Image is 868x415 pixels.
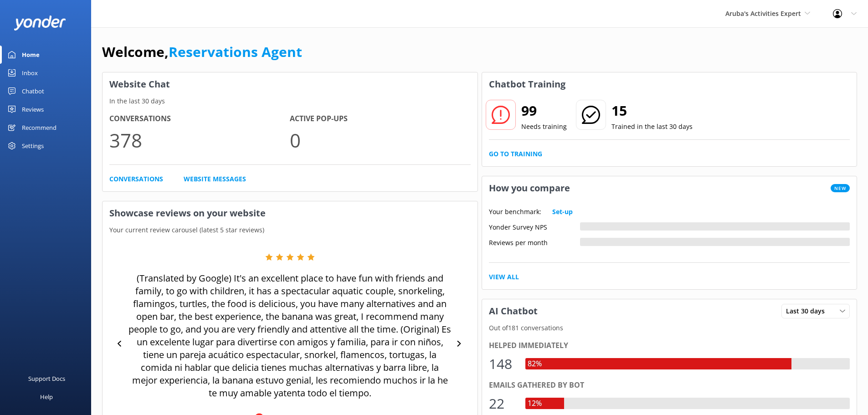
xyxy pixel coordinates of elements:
[22,46,40,64] div: Home
[482,323,857,333] p: Out of 181 conversations
[489,222,580,231] div: Yonder Survey NPS
[611,100,693,122] h2: 15
[40,388,53,406] div: Help
[290,125,470,155] p: 0
[489,272,519,282] a: View All
[109,174,163,184] a: Conversations
[103,72,478,96] h3: Website Chat
[103,225,478,235] p: Your current review carousel (latest 5 star reviews)
[489,340,850,352] div: Helped immediately
[22,118,56,137] div: Recommend
[489,379,850,391] div: Emails gathered by bot
[489,353,516,375] div: 148
[103,96,478,106] p: In the last 30 days
[489,207,541,217] p: Your benchmark:
[22,100,44,118] div: Reviews
[482,176,577,200] h3: How you compare
[725,9,801,18] span: Aruba's Activities Expert
[109,125,290,155] p: 378
[28,369,65,388] div: Support Docs
[14,15,66,31] img: yonder-white-logo.png
[521,100,567,122] h2: 99
[489,149,542,159] a: Go to Training
[22,82,44,100] div: Chatbot
[290,113,470,125] h4: Active Pop-ups
[611,122,693,132] p: Trained in the last 30 days
[184,174,246,184] a: Website Messages
[102,41,302,63] h1: Welcome,
[128,272,452,400] p: (Translated by Google) It's an excellent place to have fun with friends and family, to go with ch...
[169,42,302,61] a: Reservations Agent
[482,299,544,323] h3: AI Chatbot
[109,113,290,125] h4: Conversations
[786,306,830,316] span: Last 30 days
[482,72,572,96] h3: Chatbot Training
[22,64,38,82] div: Inbox
[552,207,573,217] a: Set-up
[831,184,850,192] span: New
[525,398,544,410] div: 12%
[525,358,544,370] div: 82%
[489,238,580,246] div: Reviews per month
[103,201,478,225] h3: Showcase reviews on your website
[489,393,516,415] div: 22
[22,137,44,155] div: Settings
[521,122,567,132] p: Needs training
